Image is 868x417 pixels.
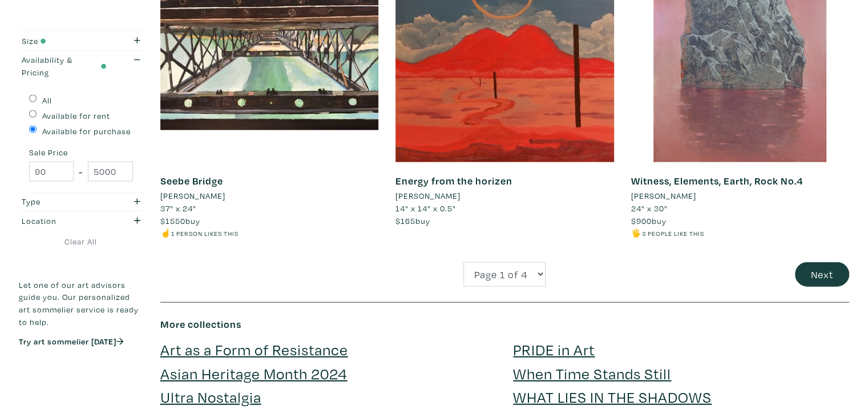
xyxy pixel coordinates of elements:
div: Size [22,35,107,47]
a: PRIDE in Art [513,339,595,359]
button: Next [795,262,849,287]
button: Size [19,31,143,50]
a: Art as a Form of Resistance [160,339,348,359]
div: Type [22,195,107,208]
li: 🖐️ [631,227,850,239]
small: 3 people like this [642,229,704,238]
span: 37" x 24" [160,203,196,214]
button: Location [19,211,143,230]
span: buy [160,215,200,226]
label: Available for rent [42,110,110,122]
div: Availability & Pricing [22,54,107,78]
a: Try art sommelier [DATE] [19,336,124,347]
li: [PERSON_NAME] [395,190,461,202]
a: Seebe Bridge [160,174,223,187]
a: [PERSON_NAME] [395,190,614,202]
small: Sale Price [29,149,133,157]
a: [PERSON_NAME] [160,190,379,202]
li: ☝️ [160,227,379,239]
a: Asian Heritage Month 2024 [160,363,348,383]
label: Available for purchase [42,125,131,138]
a: Witness, Elements, Earth, Rock No.4 [631,174,803,187]
div: Location [22,215,107,227]
h6: More collections [160,318,850,331]
a: Ultra Nostalgia [160,387,261,407]
a: [PERSON_NAME] [631,190,850,202]
span: $165 [395,215,415,226]
li: [PERSON_NAME] [160,190,225,202]
li: [PERSON_NAME] [631,190,696,202]
button: Availability & Pricing [19,51,143,82]
span: buy [395,215,430,226]
a: WHAT LIES IN THE SHADOWS [513,387,712,407]
p: Let one of our art advisors guide you. Our personalized art sommelier service is ready to help. [19,279,143,328]
a: Clear All [19,235,143,248]
span: $900 [631,215,652,226]
iframe: Customer reviews powered by Trustpilot [19,359,143,383]
span: 14" x 14" x 0.5" [395,203,456,214]
span: buy [631,215,667,226]
small: 1 person likes this [171,229,239,238]
label: All [42,94,52,107]
button: Type [19,193,143,211]
span: - [79,164,83,179]
a: Energy from the horizen [395,174,512,187]
span: 24" x 30" [631,203,668,214]
span: $1550 [160,215,185,226]
a: When Time Stands Still [513,363,671,383]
